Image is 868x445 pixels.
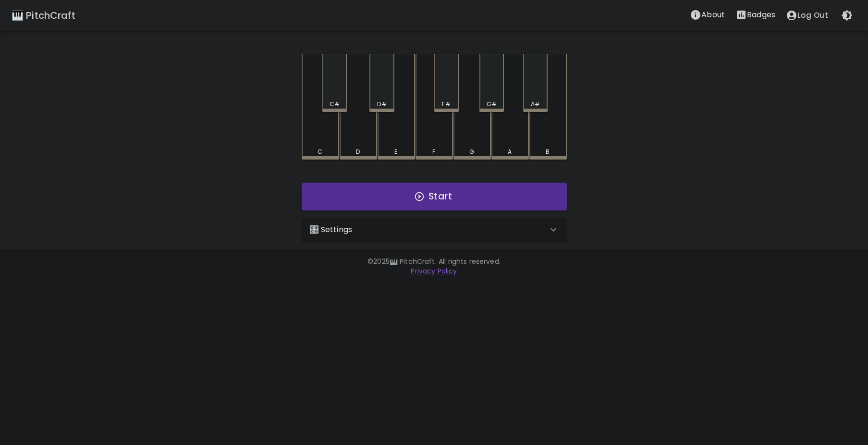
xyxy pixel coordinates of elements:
[747,9,775,21] p: Badges
[356,148,360,156] div: D
[318,148,322,156] div: C
[377,100,386,109] div: D#
[302,218,567,241] div: 🎛️ Settings
[394,148,397,156] div: E
[685,5,730,25] a: About
[12,8,75,23] a: 🎹 PitchCraft
[781,5,833,25] button: account of current user
[546,148,550,156] div: B
[442,100,450,109] div: F#
[730,5,781,25] a: Stats
[531,100,540,109] div: A#
[330,100,340,109] div: C#
[685,5,730,25] button: About
[432,148,435,156] div: F
[730,5,781,25] button: Stats
[411,266,457,276] a: Privacy Policy
[469,148,474,156] div: G
[158,257,711,266] p: © 2025 🎹 PitchCraft. All rights reserved.
[309,224,353,235] p: 🎛️ Settings
[487,100,497,109] div: G#
[302,183,567,210] button: Start
[701,9,725,21] p: About
[508,148,512,156] div: A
